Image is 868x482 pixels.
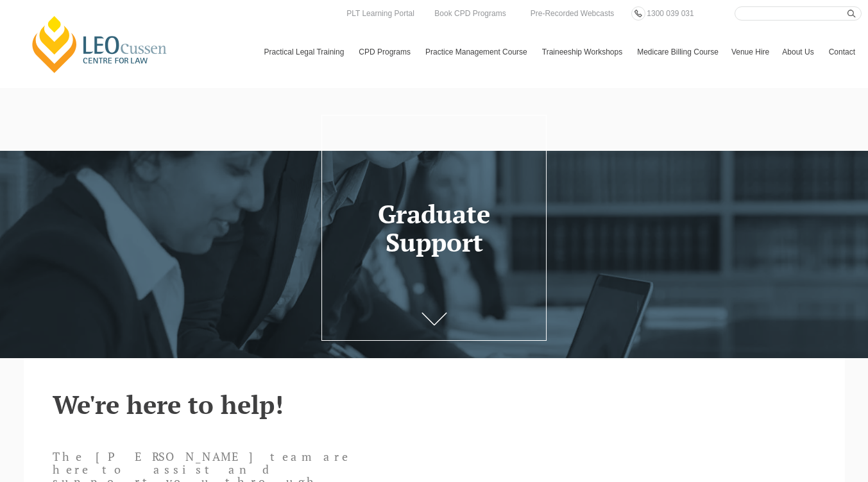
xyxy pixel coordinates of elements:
span: 1300 039 031 [647,9,694,18]
a: PLT Learning Portal [343,6,418,21]
a: 1300 039 031 [643,6,697,21]
a: Medicare Billing Course [631,33,725,71]
a: Pre-Recorded Webcasts [527,6,618,21]
a: About Us [776,33,822,71]
a: Practice Management Course [419,33,536,71]
a: CPD Programs [352,33,419,71]
a: Practical Legal Training [258,33,353,71]
a: Book CPD Programs [431,6,509,21]
h2: We're here to help! [53,390,816,418]
a: Venue Hire [725,33,776,71]
a: Contact [822,33,862,71]
h1: Graduate Support [330,200,538,256]
a: Traineeship Workshops [536,33,631,71]
a: [PERSON_NAME] Centre for Law [29,14,171,74]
